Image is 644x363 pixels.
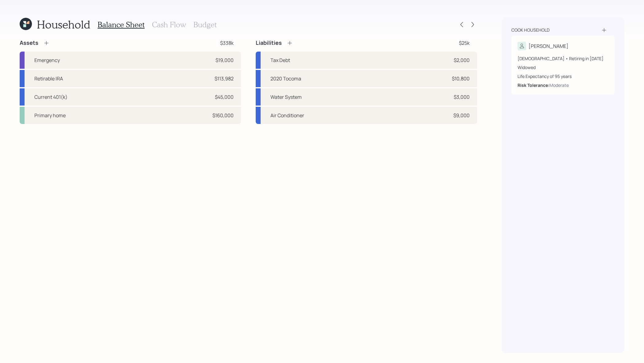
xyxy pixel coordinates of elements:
div: 2020 Tocoma [270,75,301,82]
div: Retirable IRA [34,75,63,82]
div: Life Expectancy of 95 years [518,73,608,79]
h4: Assets [20,40,38,46]
div: $10,800 [452,75,470,82]
div: $45,000 [215,93,234,101]
h3: Balance Sheet [98,20,145,29]
div: $2,000 [454,56,470,64]
h4: Liabilities [256,40,282,46]
div: $19,000 [215,56,234,64]
b: Risk Tolerance: [518,82,549,88]
div: Tax Debt [270,56,290,64]
div: $9,000 [453,112,470,119]
div: Cook household [511,27,549,33]
div: Current 401(k) [34,93,68,101]
div: [PERSON_NAME] [529,42,568,50]
div: Emergency [34,56,60,64]
div: Water System [270,93,302,101]
h1: Household [37,18,90,31]
div: [DEMOGRAPHIC_DATA] • Retiring in [DATE] [518,55,608,62]
div: Primary home [34,112,66,119]
div: Air Conditioner [270,112,304,119]
div: $25k [459,39,470,47]
div: $338k [220,39,234,47]
div: Widowed [518,64,608,71]
div: $113,982 [215,75,234,82]
div: $160,000 [212,112,234,119]
div: Moderate [549,82,569,88]
h3: Budget [193,20,217,29]
h3: Cash Flow [152,20,186,29]
div: $3,000 [454,93,470,101]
